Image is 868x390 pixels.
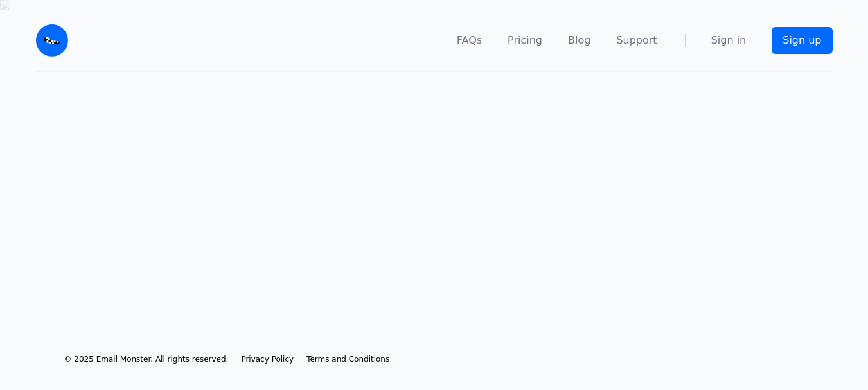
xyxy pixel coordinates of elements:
a: Sign up [772,27,832,54]
span: Terms and Conditions [306,355,389,364]
a: Terms and Conditions [306,354,389,364]
a: Pricing [508,33,542,48]
img: Email Monster [36,24,68,57]
a: Blog [568,33,590,48]
a: Sign in [711,33,747,48]
a: Support [616,33,657,48]
li: © 2025 Email Monster. All rights reserved. [64,354,229,364]
span: Privacy Policy [241,355,294,364]
a: FAQs [457,33,482,48]
a: Privacy Policy [241,354,294,364]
